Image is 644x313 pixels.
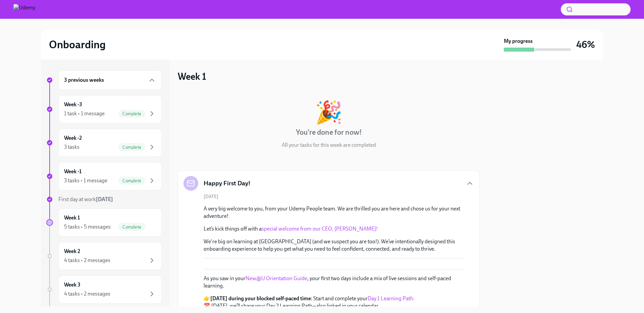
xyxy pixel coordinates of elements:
a: Week -31 task • 1 messageComplete [46,95,162,123]
a: Week 15 tasks • 5 messagesComplete [46,208,162,237]
h6: Week 1 [64,214,80,222]
div: 4 tasks • 2 messages [64,257,110,264]
a: Week 24 tasks • 2 messages [46,242,162,270]
a: special welcome from our CEO, [PERSON_NAME]! [262,226,378,232]
a: Week 34 tasks • 2 messages [46,275,162,304]
h3: 46% [576,39,595,51]
h4: You're done for now! [296,127,362,137]
p: All your tasks for this week are completed [282,141,376,149]
a: Week -23 tasksComplete [46,129,162,157]
div: 3 tasks • 1 message [64,177,107,184]
a: First day at work[DATE] [46,196,162,203]
div: 4 tasks • 2 messages [64,290,110,298]
span: Complete [118,111,145,116]
strong: [DATE] [96,196,113,202]
p: Let’s kick things off with a [204,225,463,233]
h6: Week -1 [64,168,82,175]
h6: Week 3 [64,281,80,289]
span: First day at work [58,196,113,202]
span: Complete [118,145,145,150]
div: 🎉 [315,101,342,123]
div: 5 tasks • 5 messages [64,223,111,231]
div: 1 task • 1 message [64,110,105,117]
p: We're big on learning at [GEOGRAPHIC_DATA] (and we suspect you are too!). We’ve intentionally des... [204,238,463,253]
strong: [DATE] during your blocked self-paced time [210,295,311,302]
strong: My progress [504,38,533,45]
span: Complete [118,178,145,183]
div: 3 previous weeks [58,70,162,90]
span: Complete [118,225,145,230]
h2: Onboarding [49,38,106,51]
h6: Week -3 [64,101,82,108]
p: 👉 : Start and complete your 📅 [DATE], we’ll share your Day 2 Learning Path—also linked in your ca... [204,295,463,310]
h6: 3 previous weeks [64,76,104,84]
a: Day 1 Learning Path. [368,295,415,302]
a: Week -13 tasks • 1 messageComplete [46,162,162,190]
h6: Week -2 [64,134,82,142]
p: A very big welcome to you, from your Udemy People team. We are thrilled you are here and chose us... [204,205,463,220]
h5: Happy First Day! [204,179,251,188]
p: As you saw in your , your first two days include a mix of live sessions and self-paced learning. [204,275,463,290]
img: Udemy [13,4,35,15]
h3: Week 1 [178,70,206,82]
h6: Week 2 [64,248,80,255]
span: [DATE] [204,193,218,200]
a: New@U Orientation Guide [246,275,307,281]
div: 3 tasks [64,143,79,151]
